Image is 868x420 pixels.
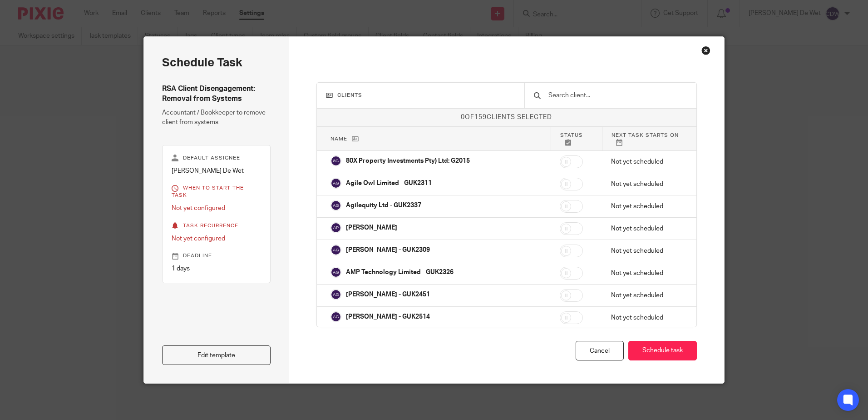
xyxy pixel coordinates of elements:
[461,114,465,120] span: 0
[346,290,430,299] p: [PERSON_NAME] - GUK2451
[330,245,341,255] img: svg%3E
[611,180,683,189] p: Not yet scheduled
[330,178,341,189] img: svg%3E
[576,341,624,360] div: Cancel
[330,155,341,166] img: svg%3E
[628,341,697,360] button: Schedule task
[547,90,687,100] input: Search client...
[611,291,683,300] p: Not yet scheduled
[346,268,454,277] p: AMP Technology Limited - GUK2326
[172,204,261,213] p: Not yet configured
[172,252,261,260] p: Deadline
[611,157,683,166] p: Not yet scheduled
[611,246,683,255] p: Not yet scheduled
[474,114,487,120] span: 159
[346,223,397,232] p: [PERSON_NAME]
[346,179,432,188] p: Agile Owl Limited - GUK2311
[701,46,710,55] div: Close this dialog window
[172,185,261,199] p: When to start the task
[330,267,341,278] img: svg%3E
[346,201,421,210] p: Agilequity Ltd - GUK2337
[346,245,430,255] p: [PERSON_NAME] - GUK2309
[330,311,341,322] img: svg%3E
[162,84,271,104] h4: RSA Client Disengagement: Removal from Systems
[162,108,271,127] p: Accountant / Bookkeeper to remove client from systems
[172,166,261,175] p: [PERSON_NAME] De Wet
[330,222,341,233] img: svg%3E
[172,155,261,162] p: Default assignee
[162,55,271,70] h2: Schedule task
[330,289,341,300] img: svg%3E
[172,222,261,230] p: Task recurrence
[317,113,697,122] p: of clients selected
[326,92,516,99] h3: Clients
[560,131,593,146] p: Status
[172,234,261,243] p: Not yet configured
[611,224,683,233] p: Not yet scheduled
[611,202,683,211] p: Not yet scheduled
[330,135,542,143] p: Name
[346,312,430,321] p: [PERSON_NAME] - GUK2514
[346,156,470,165] p: 80X Property Investments Pty) Ltd: G2015
[612,131,683,146] p: Next task starts on
[611,269,683,278] p: Not yet scheduled
[611,313,683,322] p: Not yet scheduled
[172,264,261,273] p: 1 days
[162,345,271,365] a: Edit template
[330,200,341,211] img: svg%3E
